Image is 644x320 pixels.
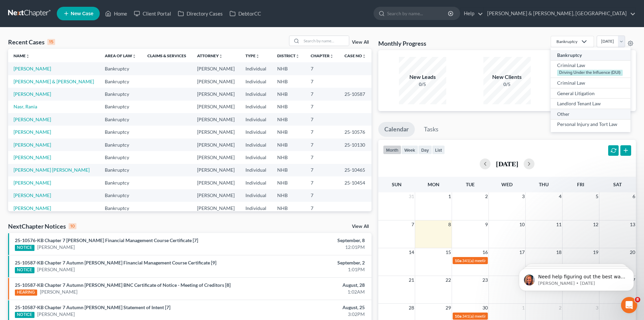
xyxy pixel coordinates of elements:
a: [PERSON_NAME] & [PERSON_NAME] [14,79,94,84]
td: 7 [305,151,339,164]
td: [PERSON_NAME] [192,164,240,176]
div: Other [557,111,624,118]
td: [PERSON_NAME] [192,75,240,88]
div: Criminal Law [557,80,624,86]
span: 23 [482,276,488,284]
span: 8 [635,297,640,302]
a: 25-10587-KB Chapter 7 Autumn [PERSON_NAME] Financial Management Course Certificate [9] [15,260,216,265]
a: Nasr, Rania [14,104,37,109]
td: 7 [305,75,339,88]
span: Fri [577,182,584,187]
a: [PERSON_NAME] [14,91,51,97]
td: NHB [272,189,305,202]
td: NHB [272,88,305,100]
div: Criminal Law [557,62,624,69]
td: 7 [305,101,339,113]
span: 9 [484,220,488,229]
td: Individual [240,176,272,189]
td: Individual [240,138,272,151]
td: 25-10454 [339,176,372,189]
iframe: Intercom live chat [621,297,637,313]
td: Individual [240,189,272,202]
a: [PERSON_NAME] [14,205,51,211]
a: Bankruptcy [551,50,630,61]
th: Claims & Services [142,49,192,62]
span: 31 [408,192,415,200]
a: [PERSON_NAME] [14,154,51,160]
td: 7 [305,62,339,75]
span: 14 [408,248,415,256]
span: 4 [558,192,562,200]
h3: Monthly Progress [378,39,426,47]
a: Criminal Law [551,78,630,88]
a: Area of Lawunfold_more [105,53,136,58]
td: [PERSON_NAME] [192,62,240,75]
td: [PERSON_NAME] [192,189,240,202]
td: NHB [272,126,305,138]
a: 25-10576-KB Chapter 7 [PERSON_NAME] Financial Management Course Certificate [7] [15,237,198,243]
span: 19 [592,248,599,256]
div: Bankruptcy [557,52,624,59]
div: 1:01PM [253,266,365,273]
td: Bankruptcy [99,151,142,164]
td: [PERSON_NAME] [192,202,240,214]
td: 7 [305,176,339,189]
td: NHB [272,138,305,151]
div: 15 [47,39,55,45]
span: 3 [595,304,599,312]
a: Districtunfold_more [277,53,300,58]
i: unfold_more [330,54,334,58]
h2: [DATE] [496,160,518,167]
span: 1 [521,304,525,312]
td: 7 [305,113,339,126]
button: day [418,145,432,154]
a: View All [352,40,369,45]
div: Landlord Tenant Law [557,100,624,107]
span: New Case [71,11,93,16]
td: [PERSON_NAME] [192,138,240,151]
a: [PERSON_NAME] [14,192,51,198]
span: Tue [466,182,475,187]
div: New Leads [399,73,446,81]
a: Attorneyunfold_more [197,53,223,58]
div: September, 2 [253,259,365,266]
div: NOTICE [15,267,34,273]
td: [PERSON_NAME] [192,88,240,100]
span: 12 [592,220,599,229]
td: Bankruptcy [99,189,142,202]
td: Individual [240,164,272,176]
a: Directory Cases [174,7,226,20]
td: [PERSON_NAME] [192,176,240,189]
div: General Litigation [557,90,624,97]
td: [PERSON_NAME] [192,151,240,164]
td: Individual [240,151,272,164]
span: 8 [448,220,452,229]
td: Bankruptcy [99,101,142,113]
a: Help [460,7,483,20]
input: Search by name... [302,36,349,46]
td: Bankruptcy [99,113,142,126]
a: Other [551,109,630,120]
i: unfold_more [26,54,30,58]
td: 7 [305,88,339,100]
td: 7 [305,202,339,214]
span: 30 [482,304,488,312]
span: 17 [519,248,525,256]
iframe: Intercom notifications message [509,254,644,302]
a: Calendar [378,122,415,137]
td: NHB [272,62,305,75]
td: 25-10465 [339,164,372,176]
div: New Clients [483,73,531,81]
td: Bankruptcy [99,75,142,88]
span: 21 [408,276,415,284]
td: NHB [272,101,305,113]
div: 3:02PM [253,311,365,318]
a: Home [102,7,130,20]
button: list [432,145,445,154]
span: Mon [428,182,439,187]
i: unfold_more [132,54,136,58]
a: [PERSON_NAME] [37,311,75,318]
div: Driving Under the Influence (DUI) [557,70,623,76]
